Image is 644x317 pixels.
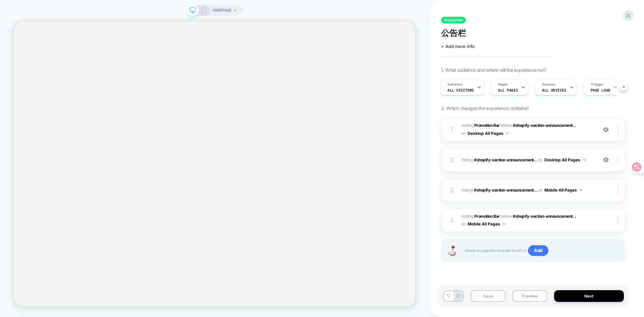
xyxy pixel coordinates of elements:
[447,82,463,87] span: Audience
[617,217,619,224] img: close
[461,220,466,228] span: on
[617,187,619,194] img: close
[468,129,509,138] button: Desktop All Pages
[461,123,500,128] span: Adding
[591,88,610,93] span: Page Load
[213,5,231,16] span: HOMEPAGE
[474,214,500,219] b: Promotion Bar
[448,184,455,196] div: 3
[448,123,455,136] div: 1
[617,126,619,133] img: close
[461,186,594,194] span: Hiding :
[580,189,582,191] img: down arrow
[538,187,542,194] span: on
[447,88,474,93] span: All Visitors
[544,156,586,164] button: Desktop All Pages
[448,214,455,226] div: 4
[461,156,594,164] span: Hiding :
[448,154,455,166] div: 2
[617,156,619,164] img: close
[471,290,505,302] button: Save
[441,17,466,23] span: Published
[474,188,537,193] span: #shopify-section-announcement...
[544,186,582,194] button: Mobile All Pages
[500,123,512,128] span: BEFORE
[498,82,507,87] span: Pages
[474,123,500,128] b: Promotion Bar
[538,156,542,164] span: on
[542,82,555,87] span: Devices
[445,246,459,256] img: Joystick
[513,214,576,219] span: #shopify-section-announcement...
[583,159,586,161] img: down arrow
[603,127,609,133] img: crossed eye
[506,133,509,134] img: down arrow
[474,157,537,162] span: #shopify-section-announcement...
[554,290,624,302] button: Next
[513,123,576,128] span: #shopify-section-announcement...
[503,223,505,225] img: down arrow
[542,88,566,93] span: ALL DEVICES
[461,129,466,137] span: on
[465,245,618,256] span: Hover on a section in order to edit or
[441,105,529,111] span: 2. Which changes the experience contains?
[468,220,505,228] button: Mobile All Pages
[500,214,512,219] span: BEFORE
[498,88,518,93] span: ALL PAGES
[603,157,609,163] img: crossed eye
[591,82,604,87] span: Trigger
[441,28,466,39] span: 公告栏
[512,290,547,302] button: Preview
[441,67,546,73] span: 1. What audience and where will the experience run?
[528,245,548,256] span: Add
[441,44,475,49] span: + Add more info
[461,214,500,219] span: Adding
